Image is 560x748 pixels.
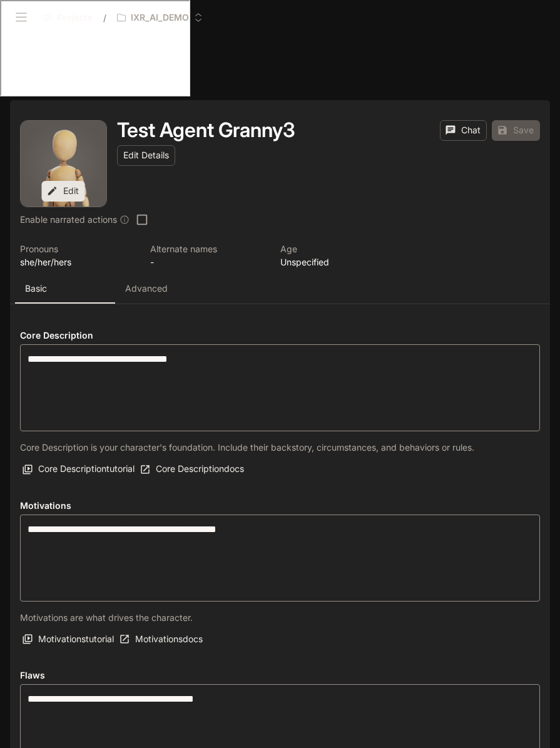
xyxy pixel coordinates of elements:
div: Avatar image [21,121,106,207]
div: / [98,11,111,24]
button: Chat [440,120,487,141]
p: Motivations are what drives the character. [20,612,193,624]
button: Open character details dialog [150,242,265,269]
p: she/her/hers [20,255,135,269]
div: label [20,344,540,431]
h4: Core Description [20,329,540,342]
button: Open character details dialog [20,242,135,269]
button: Open character details dialog [280,242,395,269]
button: Motivationstutorial [20,629,117,650]
button: Open character details dialog [117,120,295,140]
h4: Motivations [20,500,540,512]
p: Pronouns [20,242,135,255]
a: Go to projects [38,5,98,30]
a: Motivationsdocs [117,629,206,650]
button: Edit [42,181,85,202]
button: Edit Details [117,145,175,166]
button: Open workspace menu [111,5,208,30]
p: IXR_AI_DEMO [131,13,189,23]
a: Core Descriptiondocs [138,459,247,479]
p: Unspecified [280,255,395,269]
div: Enable narrated actions [20,213,130,226]
p: Age [280,242,395,255]
button: Open character avatar dialog [21,121,106,207]
h4: Flaws [20,669,540,682]
span: Projects [57,13,93,23]
button: open drawer [10,6,33,29]
p: Advanced [125,282,168,295]
button: Core Descriptiontutorial [20,459,138,479]
h1: Test Agent Granny3 [117,118,295,142]
p: Alternate names [150,242,265,255]
p: - [150,255,265,269]
p: Core Description is your character's foundation. Include their backstory, circumstances, and beha... [20,441,474,454]
p: Basic [25,282,47,295]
